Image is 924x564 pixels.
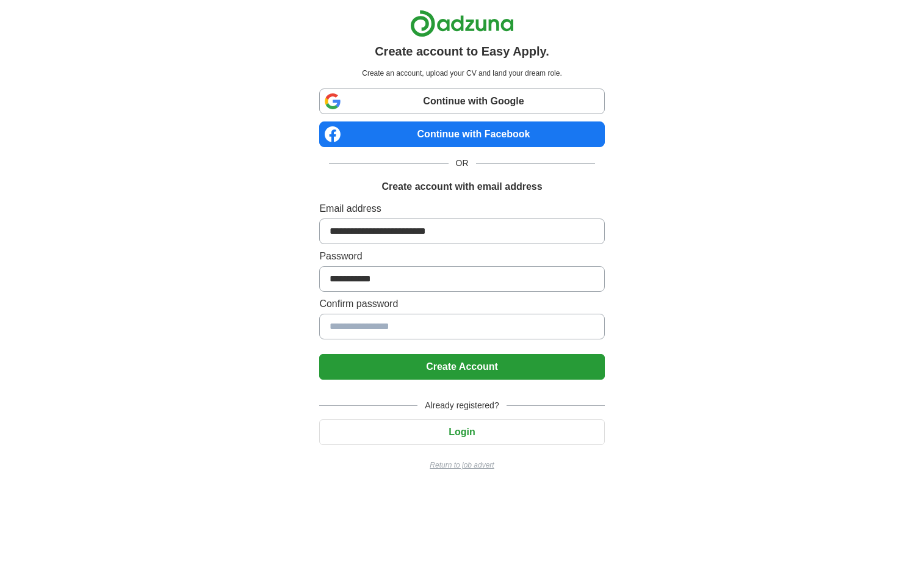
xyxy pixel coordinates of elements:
[319,201,604,216] label: Email address
[410,10,514,37] img: Adzuna logo
[417,399,506,412] span: Already registered?
[375,42,549,60] h1: Create account to Easy Apply.
[319,89,604,114] a: Continue with Google
[319,427,604,437] a: Login
[319,297,604,311] label: Confirm password
[322,68,602,79] p: Create an account, upload your CV and land your dream role.
[319,354,604,380] button: Create Account
[319,249,604,264] label: Password
[449,157,476,170] span: OR
[319,460,604,471] a: Return to job advert
[319,121,604,147] a: Continue with Facebook
[319,419,604,445] button: Login
[381,179,542,194] h1: Create account with email address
